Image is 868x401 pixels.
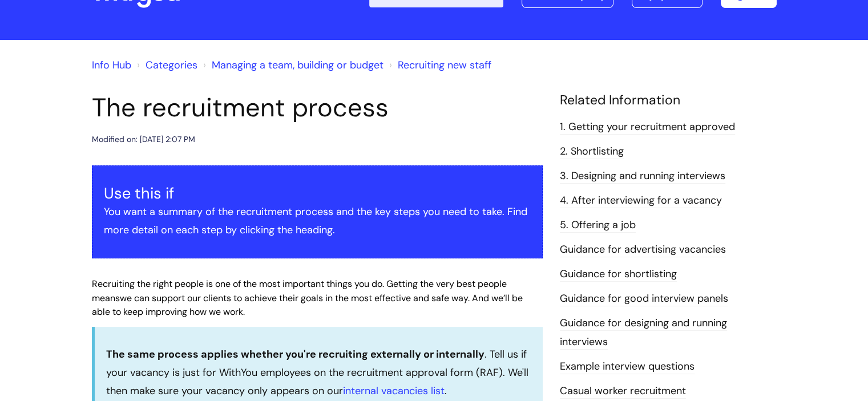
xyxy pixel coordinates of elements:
[343,384,445,398] a: internal vacancies list
[560,242,726,257] a: Guidance for advertising vacancies
[560,316,727,349] a: Guidance for designing and running interviews
[560,120,735,135] a: 1. Getting your recruitment approved
[92,292,523,318] span: we can support our clients to achieve their goals in the most effective and safe way. And we’ll b...
[104,184,531,202] h3: Use this if
[92,92,543,123] h1: The recruitment process
[212,58,383,72] a: Managing a team, building or budget
[200,56,383,74] li: Managing a team, building or budget
[560,267,677,282] a: Guidance for shortlisting
[92,132,195,147] div: Modified on: [DATE] 2:07 PM
[560,92,777,108] h4: Related Information
[104,202,531,240] p: You want a summary of the recruitment process and the key steps you need to take. Find more detai...
[398,58,491,72] a: Recruiting new staff
[106,345,531,400] p: . Tell us if your vacancy is just for WithYou employees on the recruitment approval form (RAF). W...
[560,144,624,159] a: 2. Shortlisting
[146,58,197,72] a: Categories
[560,193,722,208] a: 4. After interviewing for a vacancy
[560,169,725,184] a: 3. Designing and running interviews
[92,58,131,72] a: Info Hub
[106,347,485,361] strong: The same process applies whether you're recruiting externally or internally
[134,56,197,74] li: Solution home
[92,278,507,304] span: Recruiting the right people is one of the most important things you do. Getting the very best peo...
[560,218,636,233] a: 5. Offering a job
[560,384,686,399] a: Casual worker recruitment
[386,56,491,74] li: Recruiting new staff
[560,359,695,374] a: Example interview questions
[560,291,728,306] a: Guidance for good interview panels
